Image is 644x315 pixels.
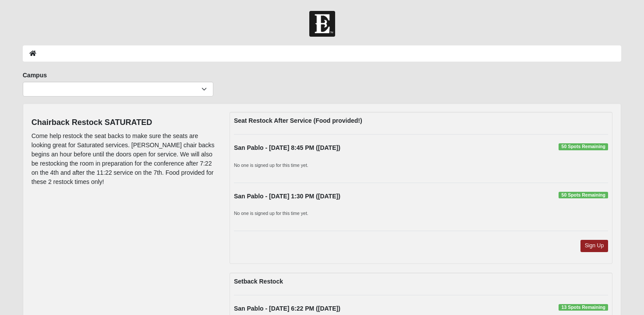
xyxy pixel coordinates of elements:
[234,305,340,312] strong: San Pablo - [DATE] 6:22 PM ([DATE])
[234,144,340,151] strong: San Pablo - [DATE] 8:45 PM ([DATE])
[559,192,608,199] span: 50 Spots Remaining
[23,71,47,80] label: Campus
[234,163,308,168] small: No one is signed up for this time yet.
[580,240,609,252] a: Sign Up
[234,278,283,285] strong: Setback Restock
[234,193,340,200] strong: San Pablo - [DATE] 1:30 PM ([DATE])
[32,132,216,187] p: Come help restock the seat backs to make sure the seats are looking great for Saturated services....
[559,304,608,311] span: 13 Spots Remaining
[309,11,335,37] img: Church of Eleven22 Logo
[234,117,362,124] strong: Seat Restock After Service (Food provided!)
[234,211,308,216] small: No one is signed up for this time yet.
[32,118,216,128] h4: Chairback Restock SATURATED
[559,143,608,150] span: 50 Spots Remaining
